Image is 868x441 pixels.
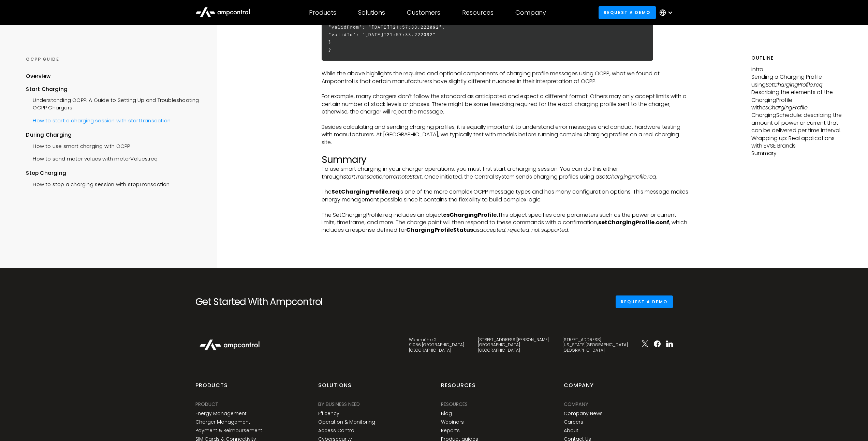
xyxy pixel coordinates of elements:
[515,9,546,16] div: Company
[322,181,690,188] p: ‍
[564,419,583,425] a: Careers
[322,62,690,70] p: ‍
[26,113,171,126] a: How to start a charging session with startTransaction
[26,56,200,62] div: OCPP GUIDE
[598,218,669,226] strong: setChargingProfile.conf
[564,411,603,416] a: Company News
[407,9,440,16] div: Customers
[766,81,823,89] em: SetChargingProfile.req
[309,9,336,16] div: Products
[322,146,690,154] p: ‍
[332,188,399,196] strong: SetChargingProfile.req
[480,226,568,234] em: accepted, rejected, not supported
[195,419,250,425] a: Charger Management
[441,419,464,425] a: Webinars
[195,382,228,395] div: products
[322,211,690,234] p: The SetChargingProfile.req includes an object This object specifies core parameters such as the p...
[318,382,352,395] div: Solutions
[406,226,473,234] strong: ChargingProfileStatus
[322,70,690,85] p: While the above highlights the required and optional components of charging profile messages usin...
[441,382,476,395] div: Resources
[322,203,690,211] p: ‍
[322,154,690,166] h2: Summary
[358,9,385,16] div: Solutions
[26,177,170,189] a: How to stop a charging session with stopTransaction
[564,382,594,395] div: Company
[322,188,690,203] p: The is one of the more complex OCPP message types and has many configuration options. This messag...
[26,169,200,177] div: Stop Charging
[599,173,656,181] em: SetChargingProfile.req
[751,150,842,157] p: Summary
[751,66,842,73] p: Intro
[409,337,464,353] div: Wöhrmühle 2 91056 [GEOGRAPHIC_DATA] [GEOGRAPHIC_DATA]
[195,400,218,408] div: PRODUCT
[322,93,690,116] p: For example, many chargers don’t follow the standard as anticipated and expect a different format...
[322,85,690,93] p: ‍
[322,123,690,146] p: Besides calculating and sending charging profiles, it is equally important to understand error me...
[462,9,494,16] div: Resources
[322,116,690,123] p: ‍
[751,135,842,150] p: Wrapping up: Real applications with EVSE Brands
[318,419,375,425] a: Operation & Monitoring
[26,73,50,85] a: Overview
[751,55,842,62] h5: Outline
[443,211,498,219] strong: csChargingProfile.
[318,428,355,434] a: Access Control
[441,428,460,434] a: Reports
[318,411,339,416] a: Efficency
[195,336,264,354] img: Ampcontrol Logo
[318,400,360,408] div: BY BUSINESS NEED
[564,428,578,434] a: About
[26,73,50,80] div: Overview
[26,152,158,164] a: How to send meter values with meterValues.req
[195,428,262,434] a: Payment & Reimbursement
[616,295,673,308] a: Request a demo
[26,131,200,139] div: During Charging
[195,411,247,416] a: Energy Management
[26,85,200,93] div: Start Charging
[441,411,452,416] a: Blog
[391,173,422,181] em: remoteStart
[195,296,345,308] h2: Get Started With Ampcontrol
[599,6,656,19] a: Request a demo
[564,400,588,408] div: Company
[441,400,468,408] div: Resources
[26,139,130,151] a: How to use smart charging with OCPP
[562,337,628,353] div: [STREET_ADDRESS] [US_STATE][GEOGRAPHIC_DATA] [GEOGRAPHIC_DATA]
[751,111,842,134] p: ChargingSchedule: describing the amount of power or current that can be delivered per time interval.
[762,104,808,111] em: csChargingProfile
[751,89,842,111] p: Describing the elements of the ChargingProfile with
[343,173,385,181] em: StartTransaction
[751,73,842,89] p: Sending a Charging Profile using
[478,337,549,353] div: [STREET_ADDRESS][PERSON_NAME] [GEOGRAPHIC_DATA] [GEOGRAPHIC_DATA]
[26,93,200,113] a: Understanding OCPP: A Guide to Setting Up and Troubleshooting OCPP Chargers
[322,165,690,181] p: To use smart charging in your charger operations, you must first start a charging session. You ca...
